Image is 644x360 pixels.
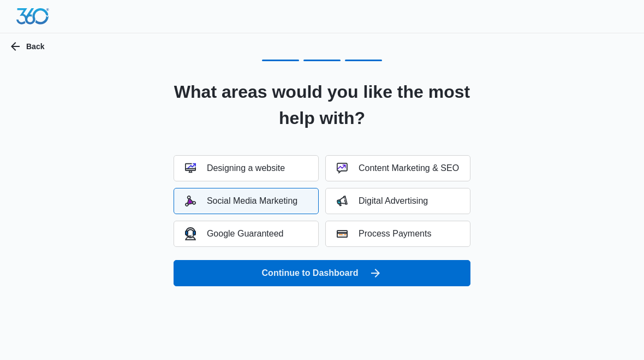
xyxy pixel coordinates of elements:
button: Continue to Dashboard [174,260,470,286]
div: Designing a website [185,163,285,174]
div: Content Marketing & SEO [337,163,459,174]
div: Digital Advertising [337,196,428,206]
button: Digital Advertising [325,188,470,214]
button: Process Payments [325,221,470,247]
button: Social Media Marketing [174,188,319,214]
button: Designing a website [174,155,319,181]
div: Google Guaranteed [185,227,284,240]
div: Process Payments [337,228,431,239]
button: Content Marketing & SEO [325,155,470,181]
div: Social Media Marketing [185,196,297,206]
h2: What areas would you like the most help with? [160,79,484,131]
button: Google Guaranteed [174,221,319,247]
